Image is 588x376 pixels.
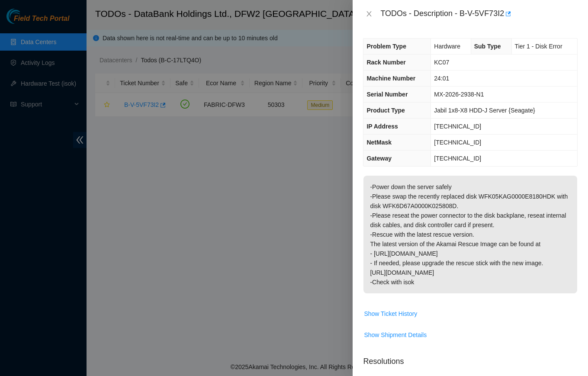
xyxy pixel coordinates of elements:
span: Product Type [366,107,405,114]
span: KC07 [434,59,449,66]
button: Show Ticket History [363,307,418,321]
span: Rack Number [366,59,405,66]
span: Tier 1 - Disk Error [515,43,562,50]
span: Hardware [434,43,460,50]
span: MX-2026-2938-N1 [434,91,484,98]
button: Show Shipment Details [363,328,427,342]
span: Problem Type [366,43,406,50]
span: close [366,10,373,17]
span: IP Address [366,123,398,130]
span: Show Shipment Details [364,330,427,340]
span: Gateway [366,155,392,162]
span: Machine Number [366,75,415,82]
span: Sub Type [474,43,501,50]
span: 24:01 [434,75,449,82]
span: Show Ticket History [364,309,417,318]
div: TODOs - Description - B-V-5VF73I2 [380,7,578,21]
span: Jabil 1x8-X8 HDD-J Server {Seagate} [434,107,535,114]
button: Close [363,10,375,18]
span: [TECHNICAL_ID] [434,155,481,162]
span: Serial Number [366,91,408,98]
p: Resolutions [363,349,578,367]
span: [TECHNICAL_ID] [434,123,481,130]
span: [TECHNICAL_ID] [434,139,481,146]
span: NetMask [366,139,392,146]
p: -Power down the server safely -Please swap the recently replaced disk WFK05KAG0000E8180HDK with d... [363,176,577,293]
